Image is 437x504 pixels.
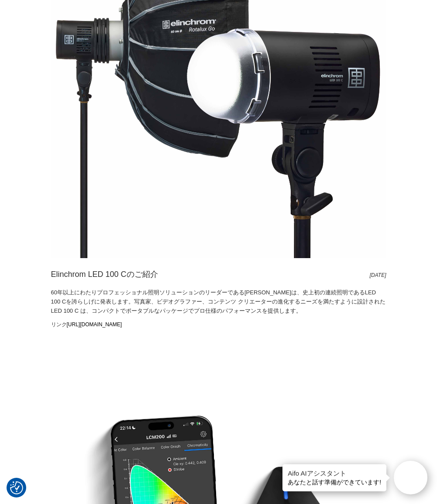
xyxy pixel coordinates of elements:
p: 60年以上にわたりプロフェッショナル照明ソリューションのリーダーである[PERSON_NAME]は、史上初の連続照明であるLED 100 Cを誇らしげに発表します。写真家、ビデオグラファー、コン... [51,288,386,315]
button: Consent Preferences [10,480,23,496]
a: [URL][DOMAIN_NAME] [67,321,122,328]
span: [DATE] [370,271,386,279]
h2: Elinchrom LED 100 Cのご紹介 [51,269,158,280]
h4: Aifo AIアシスタント [288,469,381,478]
span: リンク [51,321,67,328]
font: あなたと話す準備ができています! [288,479,381,486]
img: Revisit consent button [10,481,23,494]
